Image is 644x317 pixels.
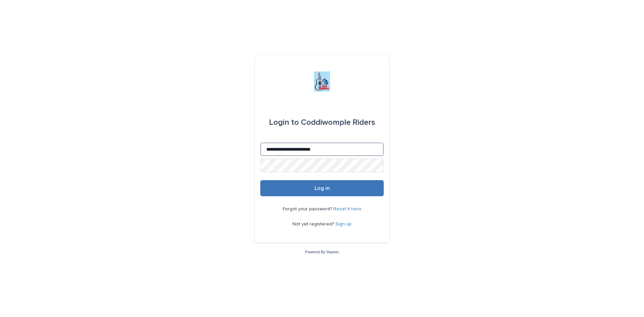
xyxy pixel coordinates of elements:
[315,186,330,191] span: Log in
[333,207,362,211] a: Reset it here
[260,180,384,196] button: Log in
[269,113,375,132] div: Coddiwomple Riders
[269,118,299,126] span: Login to
[305,250,339,254] a: Powered By Stacker
[335,222,352,226] a: Sign up
[314,71,330,92] img: jxsLJbdS1eYBI7rVAS4p
[283,207,333,211] span: Forgot your password?
[292,222,335,226] span: Not yet registered?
